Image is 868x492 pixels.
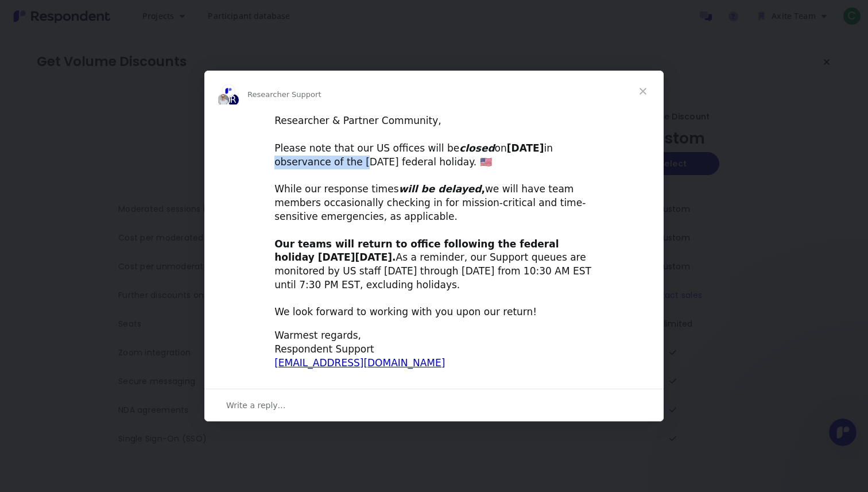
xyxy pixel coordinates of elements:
[274,238,559,264] b: Our teams will return to office following the federal holiday [DATE][DATE].
[459,142,494,154] i: closed
[226,398,286,413] span: Write a reply…
[247,90,321,99] span: Researcher Support
[507,142,544,154] b: [DATE]
[204,389,664,421] div: Open conversation and reply
[226,93,240,107] div: R
[274,357,445,369] a: [EMAIL_ADDRESS][DOMAIN_NAME]
[399,183,485,195] b: ,
[399,183,482,195] i: will be delayed
[274,114,594,319] div: Researcher & Partner Community, ​ Please note that our US offices will be on in observance of the...
[222,84,235,98] img: Melissa avatar
[216,93,230,107] img: Justin avatar
[622,71,664,112] span: Close
[274,329,594,370] div: Warmest regards, Respondent Support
